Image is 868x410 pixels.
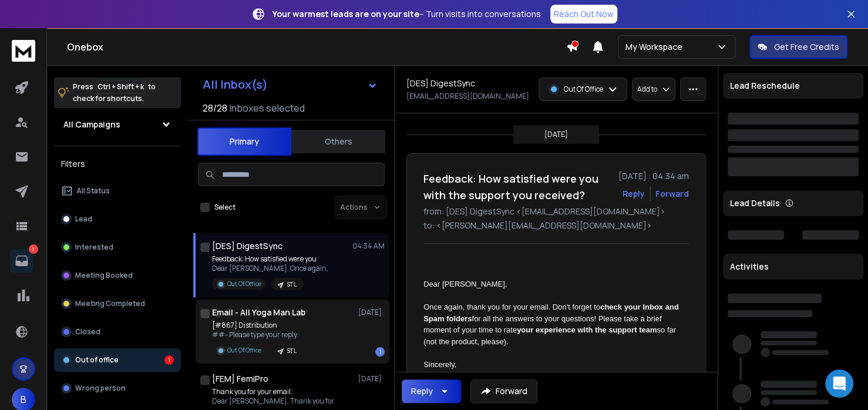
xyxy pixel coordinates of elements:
p: [DATE] : 04:34 am [618,170,689,182]
p: Out Of Office [227,346,261,355]
p: Dear [PERSON_NAME], Thank you for [212,396,334,406]
button: Reply [402,379,461,403]
button: All Campaigns [54,113,181,136]
p: Closed [75,327,100,337]
h1: Email - All Yoga Man Lab [212,307,305,318]
a: 1 [10,249,33,273]
p: Add to [637,85,657,94]
p: STL [287,347,297,355]
p: 04:34 AM [352,241,385,251]
a: Reach Out Now [550,5,617,23]
label: Select [214,203,235,212]
button: Lead [54,207,181,231]
h3: Inboxes selected [230,101,305,115]
p: All Status [76,186,110,196]
div: Reply [411,385,433,397]
p: Reach Out Now [554,8,614,20]
b: check your Inbox and Spam folders [423,303,681,323]
p: STL [287,280,297,289]
h1: All Inbox(s) [203,79,268,90]
div: Activities [723,254,863,280]
h3: Filters [54,156,181,172]
img: logo [12,40,35,62]
button: Forward [470,379,537,403]
p: Press to check for shortcuts. [73,81,156,105]
button: All Inbox(s) [193,73,387,96]
div: Forward [655,188,689,200]
p: Out of office [75,355,119,365]
button: Out of office1 [54,348,181,372]
p: Feedback: How satisfied were you [212,254,328,264]
p: [EMAIL_ADDRESS][DOMAIN_NAME] [406,92,529,101]
h1: Onebox [67,40,566,54]
h1: [FEM] FemiPro [212,373,268,385]
p: Get Free Credits [774,41,839,53]
p: Interested [75,243,113,252]
p: – Turn visits into conversations [272,8,541,20]
p: Out Of Office [227,280,261,288]
button: Reply [623,188,645,200]
div: Open Intercom Messenger [825,369,853,398]
h1: All Campaigns [63,119,120,130]
button: Primary [197,127,291,156]
p: [DATE] [358,308,385,317]
button: Get Free Credits [749,35,847,59]
div: 1 [375,347,385,357]
strong: Your warmest leads are on your site [272,8,419,19]
p: from: [DES] DigestSync <[EMAIL_ADDRESS][DOMAIN_NAME]> [423,206,689,217]
p: Lead [75,214,92,224]
p: Lead Reschedule [730,80,800,92]
p: Meeting Completed [75,299,145,308]
p: Lead Details [730,197,780,209]
p: Meeting Booked [75,271,133,280]
button: Others [291,129,385,154]
p: Wrong person [75,384,126,393]
p: My Workspace [625,41,687,53]
p: Thank you for your email: [212,387,334,396]
button: Meeting Booked [54,264,181,287]
button: Closed [54,320,181,344]
p: to: <[PERSON_NAME][EMAIL_ADDRESS][DOMAIN_NAME]> [423,220,689,231]
span: team [498,371,515,380]
p: [#867] Distribution [212,321,304,330]
div: 1 [164,355,174,365]
p: ##- Please type your reply [212,330,304,340]
b: your experience with the support team [517,325,657,334]
button: Interested [54,236,181,259]
h1: Feedback: How satisfied were you with the support you received? [423,170,611,203]
span: 28 / 28 [203,101,227,115]
p: Dear [PERSON_NAME], Once again, [212,264,328,273]
p: [DATE] [544,130,568,139]
button: Wrong person [54,377,181,400]
button: Meeting Completed [54,292,181,315]
p: [DATE] [358,374,385,384]
p: Dear [PERSON_NAME], Once again, thank you for your email. Don't forget to for all the answers to ... [423,278,679,382]
span: Ctrl + Shift + k [96,80,146,93]
button: All Status [54,179,181,203]
h1: [DES] DigestSync [212,240,282,252]
p: Out Of Office [564,85,603,94]
p: 1 [29,244,38,254]
span: support [472,371,497,380]
h1: [DES] DigestSync [406,78,475,89]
